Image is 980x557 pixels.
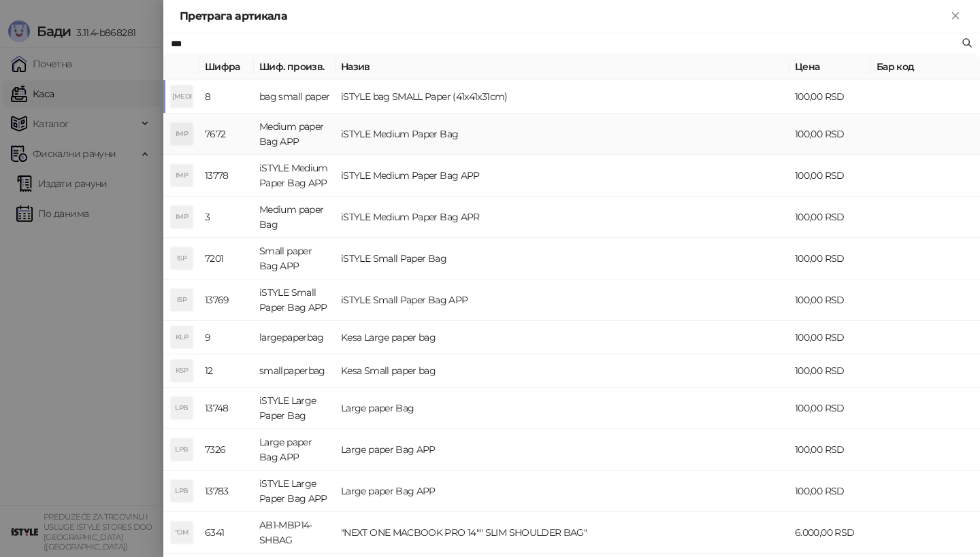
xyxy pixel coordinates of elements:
div: Претрага артикала [180,8,947,24]
div: IMP [171,206,193,228]
td: iSTYLE Large Paper Bag APP [254,471,336,512]
td: 100,00 RSD [789,388,871,429]
td: largepaperbag [254,321,336,354]
td: iSTYLE Medium Paper Bag APP [336,155,789,197]
th: Шифра [199,54,254,80]
th: Цена [789,54,871,80]
th: Шиф. произв. [254,54,336,80]
td: 13769 [199,280,254,321]
div: KLP [171,326,193,348]
td: 100,00 RSD [789,80,871,114]
td: 100,00 RSD [789,321,871,354]
td: Large paper Bag APP [254,429,336,471]
td: 13783 [199,471,254,512]
td: 12 [199,354,254,388]
td: 100,00 RSD [789,238,871,280]
td: 100,00 RSD [789,155,871,197]
td: Kesa Large paper bag [336,321,789,354]
td: Large paper Bag [336,388,789,429]
div: LPB [171,439,193,460]
td: 9 [199,321,254,354]
div: ISP [171,289,193,311]
td: Large paper Bag APP [336,429,789,471]
td: 7672 [199,114,254,155]
div: IMP [171,123,193,145]
div: [MEDICAL_DATA] [171,86,193,107]
td: 13748 [199,388,254,429]
td: 8 [199,80,254,114]
div: KSP [171,360,193,382]
td: Medium paper Bag APP [254,114,336,155]
td: iSTYLE Small Paper Bag [336,238,789,280]
td: 100,00 RSD [789,197,871,238]
td: Large paper Bag APP [336,471,789,512]
div: LPB [171,397,193,419]
td: iSTYLE Medium Paper Bag APR [336,197,789,238]
td: iSTYLE Small Paper Bag APP [336,280,789,321]
td: 6.000,00 RSD [789,512,871,554]
td: 100,00 RSD [789,354,871,388]
td: 100,00 RSD [789,471,871,512]
td: 7326 [199,429,254,471]
td: 3 [199,197,254,238]
td: iSTYLE bag SMALL Paper (41x41x31cm) [336,80,789,114]
td: Kesa Small paper bag [336,354,789,388]
td: 7201 [199,238,254,280]
td: iSTYLE Small Paper Bag APP [254,280,336,321]
td: iSTYLE Large Paper Bag [254,388,336,429]
td: 100,00 RSD [789,429,871,471]
td: "NEXT ONE MACBOOK PRO 14"" SLIM SHOULDER BAG" [336,512,789,554]
div: "OM [171,522,193,543]
td: iSTYLE Medium Paper Bag APP [254,155,336,197]
td: Medium paper Bag [254,197,336,238]
td: 6341 [199,512,254,554]
td: iSTYLE Medium Paper Bag [336,114,789,155]
td: 13778 [199,155,254,197]
td: 100,00 RSD [789,114,871,155]
td: bag small paper [254,80,336,114]
div: ISP [171,248,193,269]
button: Close [947,8,964,24]
td: smallpaperbag [254,354,336,388]
div: LPB [171,480,193,502]
td: AB1-MBP14-SHBAG [254,512,336,554]
div: IMP [171,165,193,186]
th: Назив [336,54,789,80]
td: 100,00 RSD [789,280,871,321]
td: Small paper Bag APP [254,238,336,280]
th: Бар код [871,54,980,80]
